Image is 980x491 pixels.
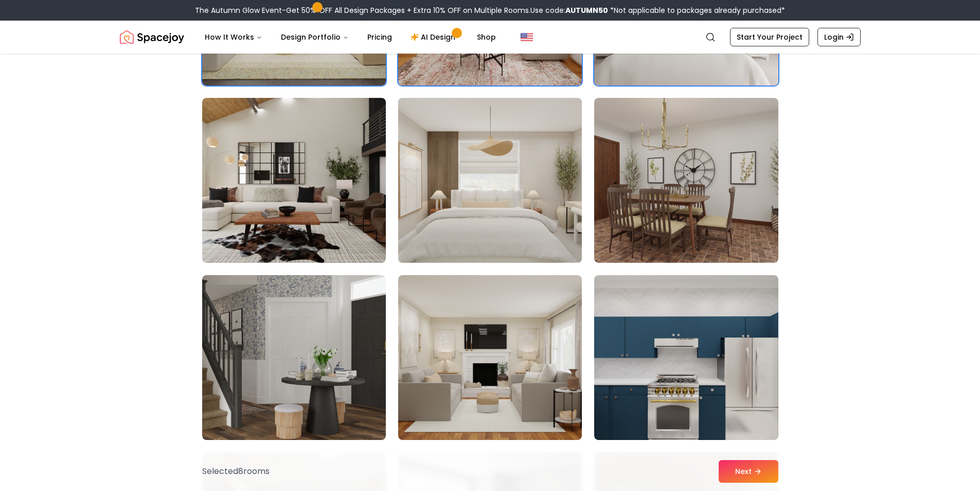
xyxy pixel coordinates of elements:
[521,31,533,43] img: United States
[565,5,608,15] b: AUTUMN50
[120,27,184,47] a: Spacejoy
[195,5,785,15] div: The Autumn Glow Event-Get 50% OFF All Design Packages + Extra 10% OFF on Multiple Rooms.
[120,21,861,54] nav: Global
[197,27,271,47] button: How It Works
[817,28,861,46] a: Login
[273,27,357,47] button: Design Portfolio
[594,98,778,263] img: Room room-15
[608,5,785,15] span: *Not applicable to packages already purchased*
[359,27,400,47] a: Pricing
[398,275,582,440] img: Room room-17
[202,98,386,263] img: Room room-13
[594,275,778,440] img: Room room-18
[402,27,467,47] a: AI Design
[202,465,270,478] p: Selected 8 room s
[197,27,504,47] nav: Main
[730,28,809,46] a: Start Your Project
[530,5,608,15] span: Use code:
[202,275,386,440] img: Room room-16
[394,94,586,267] img: Room room-14
[469,27,504,47] a: Shop
[719,460,778,483] button: Next
[120,27,184,47] img: Spacejoy Logo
